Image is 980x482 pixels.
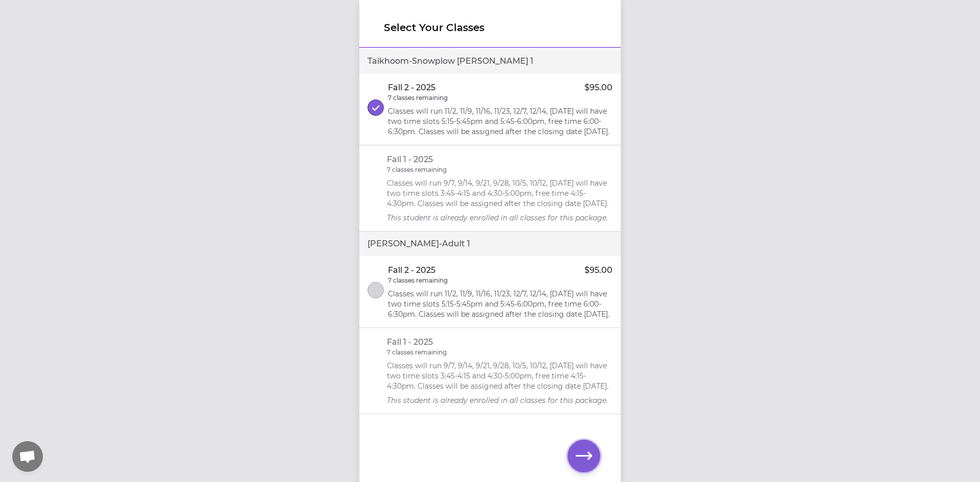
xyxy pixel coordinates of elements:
[387,178,613,209] p: Classes will run 9/7, 9/14, 9/21, 9/28, 10/5, 10/12, [DATE] will have two time slots 3:45-4:15 an...
[388,276,448,285] p: 7 classes remaining
[387,336,433,348] p: Fall 1 - 2025
[388,289,612,319] p: Classes will run 11/2, 11/9, 11/16, 11/23, 12/7, 12/14, [DATE] will have two time slots 5:15-5:45...
[584,82,612,94] p: $95.00
[388,264,435,276] p: Fall 2 - 2025
[584,264,612,276] p: $95.00
[12,441,43,472] a: Open chat
[384,20,596,35] h1: Select Your Classes
[387,361,613,391] p: Classes will run 9/7, 9/14, 9/21, 9/28, 10/5, 10/12, [DATE] will have two time slots 3:45-4:15 an...
[359,232,621,256] div: [PERSON_NAME] - Adult 1
[359,49,621,73] div: Taikhoom - Snowplow [PERSON_NAME] 1
[387,348,447,357] p: 7 classes remaining
[388,94,448,102] p: 7 classes remaining
[387,166,447,174] p: 7 classes remaining
[367,99,384,116] button: select class
[387,154,433,166] p: Fall 1 - 2025
[387,213,613,223] p: This student is already enrolled in all classes for this package.
[388,106,612,137] p: Classes will run 11/2, 11/9, 11/16, 11/23, 12/7, 12/14, [DATE] will have two time slots 5:15-5:45...
[387,395,613,405] p: This student is already enrolled in all classes for this package.
[367,282,384,298] button: select class
[388,82,435,94] p: Fall 2 - 2025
